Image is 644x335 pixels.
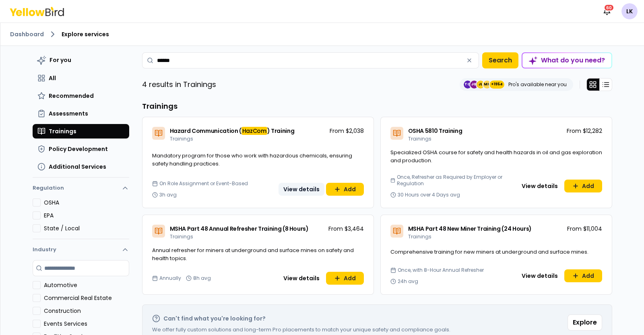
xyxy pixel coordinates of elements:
h3: Trainings [142,101,612,112]
button: Policy Development [33,142,129,156]
mark: HazCom [242,127,267,135]
span: 3h avg [159,192,177,198]
span: MSHA Part 48 Annual Refresher Training (8 Hours) [170,225,309,233]
span: Policy Development [49,145,108,153]
span: Assessments [49,110,88,118]
button: View details [517,180,563,192]
span: Annually [159,275,181,281]
span: Annual refresher for miners at underground and surface mines on safety and health topics. [152,246,354,262]
span: +1954 [491,81,503,89]
button: Recommended [33,89,129,103]
span: Additional Services [49,163,106,171]
div: 60 [604,4,614,11]
label: Commercial Real Estate [44,294,129,302]
nav: breadcrumb [10,29,634,39]
p: From $2,038 [330,127,364,135]
span: Mandatory program for those who work with hazardous chemicals, ensuring safety handling practices. [152,152,352,167]
button: Additional Services [33,159,129,174]
p: From $12,282 [567,127,602,135]
span: Trainings [170,233,193,240]
label: EPA [44,211,129,219]
button: View details [517,269,563,282]
span: Once, Refresher as Required by Employer or Regulation [397,174,514,187]
button: Assessments [33,106,129,121]
button: All [33,71,129,85]
button: View details [279,183,324,196]
p: 4 results in Trainings [142,79,216,90]
span: Comprehensive training for new miners at underground and surface mines. [390,248,588,256]
span: Specialized OSHA course for safety and health hazards in oil and gas exploration and production. [390,149,602,164]
h2: Can't find what you're looking for? [163,314,266,323]
span: Trainings [170,135,193,142]
button: 60 [599,3,615,19]
span: 30 Hours over 4 Days avg [398,192,460,198]
span: Recommended [49,92,94,100]
span: ) Training [267,127,295,135]
span: JG [470,81,478,89]
p: We offer fully custom solutions and long-term Pro placements to match your unique safety and comp... [152,326,450,334]
span: Explore services [62,30,109,38]
span: 24h avg [398,278,418,285]
button: Regulation [33,181,129,199]
button: What do you need? [522,52,612,68]
span: Trainings [408,233,431,240]
span: JL [477,81,485,89]
label: Construction [44,307,129,315]
div: What do you need? [522,53,611,68]
a: Dashboard [10,30,44,38]
button: Trainings [33,124,129,139]
button: Explore [568,314,602,331]
button: View details [279,272,324,285]
label: OSHA [44,199,129,207]
button: Search [482,52,518,68]
button: For you [33,52,129,68]
span: MH [483,81,491,89]
p: From $3,464 [328,225,364,233]
label: Automotive [44,281,129,289]
div: Regulation [33,199,129,239]
button: Add [326,272,364,285]
span: Hazard Communication ( [170,127,242,135]
span: TC [464,81,472,89]
span: OSHA 5810 Training [408,127,462,135]
button: Add [326,183,364,196]
span: On Role Assignment or Event-Based [159,180,248,187]
button: Add [564,269,602,282]
button: Add [564,180,602,192]
p: Pro's available near you [508,81,567,88]
span: 8h avg [193,275,211,281]
span: MSHA Part 48 New Miner Training (24 Hours) [408,225,532,233]
span: Trainings [408,135,431,142]
span: Trainings [49,127,76,135]
label: State / Local [44,224,129,232]
span: For you [50,56,71,64]
span: LK [621,3,638,19]
span: All [49,74,56,82]
span: Once, with 8-Hour Annual Refresher [398,267,484,273]
label: Events Services [44,320,129,328]
button: Industry [33,239,129,260]
p: From $11,004 [567,225,602,233]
